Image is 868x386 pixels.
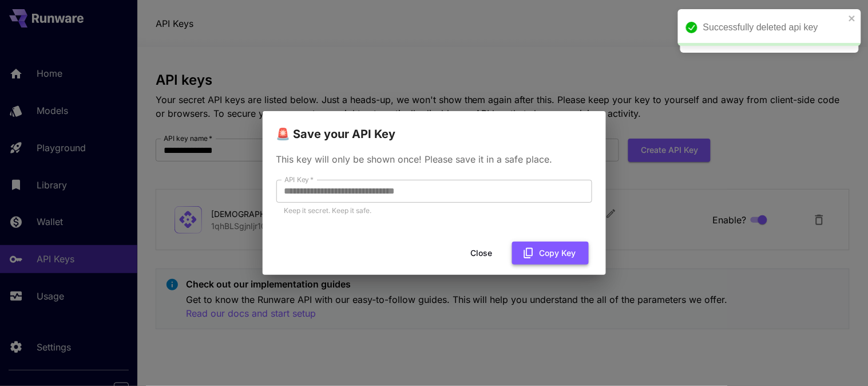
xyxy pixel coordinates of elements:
h2: 🚨 Save your API Key [263,111,606,143]
button: Copy Key [512,242,589,265]
label: API Key [284,175,314,184]
div: Successfully deleted api key [703,21,845,34]
p: This key will only be shown once! Please save it in a safe place. [276,152,592,166]
button: Close [456,242,508,265]
p: Keep it secret. Keep it safe. [284,205,584,216]
button: close [849,14,857,23]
